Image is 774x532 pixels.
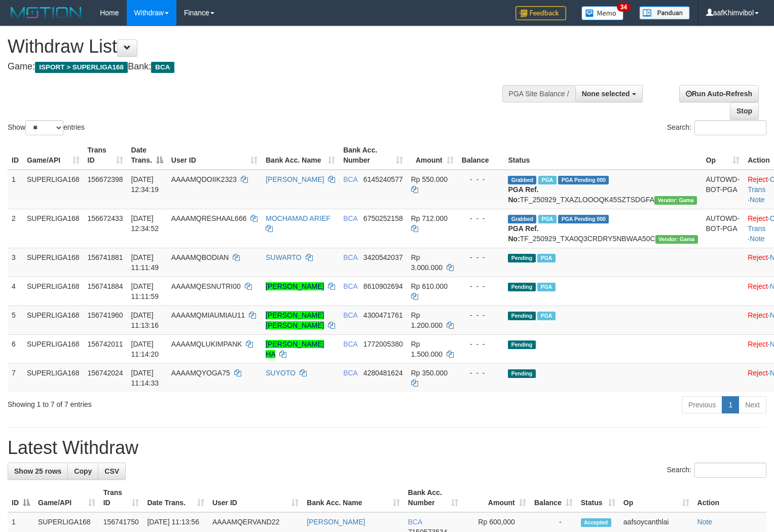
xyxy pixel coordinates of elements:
[504,170,702,209] td: TF_250929_TXAZLOOOQK45SZTSDGFA
[84,141,127,170] th: Trans ID: activate to sort column ascending
[537,254,555,262] span: Marked by aafsoycanthlai
[462,339,500,349] div: - - -
[8,120,85,135] label: Show entries
[407,141,458,170] th: Amount: activate to sort column ascending
[504,209,702,248] td: TF_250929_TXA0Q3CRDRY5NBWAA50C
[722,396,739,413] a: 1
[266,175,324,183] a: [PERSON_NAME]
[171,253,229,261] span: AAAAMQBODIAN
[127,141,167,170] th: Date Trans.: activate to sort column descending
[266,282,324,290] a: [PERSON_NAME]
[74,467,92,475] span: Copy
[343,311,357,319] span: BCA
[581,6,624,20] img: Button%20Memo.svg
[88,340,123,348] span: 156742011
[8,334,23,363] td: 6
[750,235,765,243] a: Note
[682,396,722,413] a: Previous
[171,369,230,377] span: AAAAMQYOGA75
[8,395,315,409] div: Showing 1 to 7 of 7 entries
[538,176,556,184] span: Marked by aafsoycanthlai
[343,340,357,348] span: BCA
[8,36,506,57] h1: Withdraw List
[88,214,123,222] span: 156672433
[343,282,357,290] span: BCA
[508,176,536,184] span: Grabbed
[23,248,84,277] td: SUPERLIGA168
[266,369,296,377] a: SUYOTO
[88,253,123,261] span: 156741881
[537,312,555,320] span: Marked by aafsoycanthlai
[411,311,443,329] span: Rp 1.200.000
[131,253,159,272] span: [DATE] 11:11:49
[730,102,759,120] a: Stop
[363,311,403,319] span: Copy 4300471761 to clipboard
[655,235,698,244] span: Vendor URL: https://trx31.1velocity.biz
[171,311,245,319] span: AAAAMQMIAUMIAU11
[515,6,566,20] img: Feedback.jpg
[99,483,143,512] th: Trans ID: activate to sort column ascending
[363,253,403,261] span: Copy 3420542037 to clipboard
[151,62,174,73] span: BCA
[262,141,339,170] th: Bank Acc. Name: activate to sort column ascending
[23,170,84,209] td: SUPERLIGA168
[171,175,237,183] span: AAAAMQDOIIK2323
[508,224,538,243] b: PGA Ref. No:
[462,252,500,262] div: - - -
[23,141,84,170] th: Game/API: activate to sort column ascending
[8,363,23,392] td: 7
[23,334,84,363] td: SUPERLIGA168
[462,310,500,320] div: - - -
[748,369,768,377] a: Reject
[8,463,68,480] a: Show 25 rows
[104,467,119,475] span: CSV
[88,311,123,319] span: 156741960
[208,483,303,512] th: User ID: activate to sort column ascending
[363,175,403,183] span: Copy 6145240577 to clipboard
[23,306,84,334] td: SUPERLIGA168
[538,215,556,223] span: Marked by aafsoycanthlai
[575,85,643,102] button: None selected
[502,85,575,102] div: PGA Site Balance /
[8,248,23,277] td: 3
[34,483,99,512] th: Game/API: activate to sort column ascending
[363,369,403,377] span: Copy 4280481624 to clipboard
[702,209,744,248] td: AUTOWD-BOT-PGA
[748,340,768,348] a: Reject
[508,215,536,223] span: Grabbed
[617,3,631,12] span: 34
[171,340,242,348] span: AAAAMQLUKIMPANK
[537,283,555,291] span: Marked by aafsoycanthlai
[462,368,500,378] div: - - -
[508,185,538,204] b: PGA Ref. No:
[266,253,302,261] a: SUWARTO
[98,463,126,480] a: CSV
[739,396,766,413] a: Next
[8,209,23,248] td: 2
[404,483,462,512] th: Bank Acc. Number: activate to sort column ascending
[581,518,611,527] span: Accepted
[131,282,159,300] span: [DATE] 11:11:59
[131,369,159,387] span: [DATE] 11:14:33
[462,213,500,223] div: - - -
[508,312,535,320] span: Pending
[411,175,448,183] span: Rp 550.000
[411,253,443,272] span: Rp 3.000.000
[8,5,85,20] img: MOTION_logo.png
[266,214,330,222] a: MOCHAMAD ARIEF
[88,282,123,290] span: 156741884
[408,518,422,526] span: BCA
[8,483,34,512] th: ID: activate to sort column descending
[88,175,123,183] span: 156672398
[508,283,535,291] span: Pending
[23,363,84,392] td: SUPERLIGA168
[411,340,443,358] span: Rp 1.500.000
[411,282,448,290] span: Rp 610.000
[307,518,365,526] a: [PERSON_NAME]
[748,282,768,290] a: Reject
[639,6,690,20] img: panduan.png
[508,254,535,262] span: Pending
[266,340,324,358] a: [PERSON_NAME] HA
[363,340,403,348] span: Copy 1772005380 to clipboard
[558,176,609,184] span: PGA Pending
